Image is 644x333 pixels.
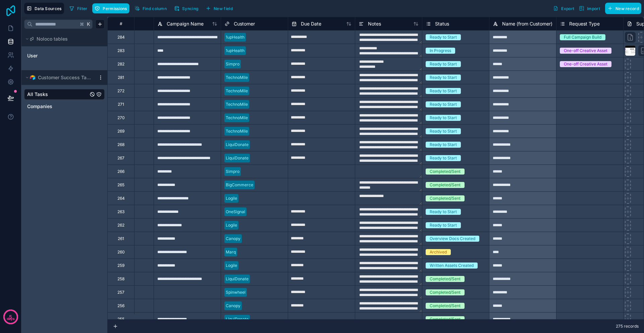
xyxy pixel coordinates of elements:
div: 258 [117,276,124,282]
div: LiquiDonate [226,155,249,161]
div: Ready to Start [430,115,457,121]
span: Syncing [182,6,198,11]
div: Ready to Start [430,101,457,107]
div: Archived [430,249,447,255]
div: 267 [117,155,124,161]
div: User [24,50,105,61]
div: Companies [24,101,105,112]
span: Campaign Name [167,20,204,27]
div: One-off Creative Asset [564,61,607,67]
p: days [7,316,15,322]
button: Filter [67,3,90,13]
button: Airtable LogoCustomer Success Tasks [24,73,95,82]
div: TechnoMile [226,75,248,81]
span: Find column [143,6,167,11]
span: Customer Success Tasks [38,74,92,81]
div: TechnoMile [226,115,248,121]
div: 284 [117,35,125,40]
div: 1upHealth [226,48,245,54]
div: All Tasks [24,89,105,100]
span: Companies [27,103,52,110]
span: Import [587,6,600,11]
span: K [86,22,91,27]
div: 259 [117,263,124,268]
div: Completed/Sent [430,276,461,282]
div: Simpro [226,169,239,175]
button: Permissions [92,3,129,13]
div: Logile [226,195,237,201]
button: Data Sources [24,3,64,14]
span: Due Date [301,20,321,27]
div: Ready to Start [430,75,457,81]
div: 271 [118,102,124,107]
div: 268 [117,142,124,147]
div: Completed/Sent [430,289,461,295]
button: Import [577,3,602,14]
div: 283 [117,48,124,53]
div: Completed/Sent [430,182,461,188]
div: Ready to Start [430,88,457,94]
span: New field [214,6,233,11]
a: New record [602,3,641,14]
div: 264 [117,196,125,201]
div: One-off Creative Asset [564,48,607,54]
div: Marq [226,249,236,255]
div: 282 [117,61,124,67]
div: Completed/Sent [430,303,461,309]
div: Completed/Sent [430,169,461,175]
button: Syncing [172,3,201,13]
div: 266 [117,169,124,174]
div: 260 [117,249,125,255]
button: Find column [132,3,169,13]
span: New record [615,6,639,11]
button: Noloco tables [24,34,101,44]
div: Logile [226,222,237,228]
a: Syncing [172,3,203,13]
span: 275 records [616,324,639,329]
a: All Tasks [27,91,88,98]
a: Permissions [92,3,132,13]
span: Noloco tables [37,36,68,42]
div: Overview Docs Created [430,236,475,242]
div: Ready to Start [430,155,457,161]
div: Written Assets Created [430,263,474,269]
div: 269 [117,129,124,134]
span: Data Sources [35,6,62,11]
div: 262 [117,223,124,228]
div: Ready to Start [430,142,457,148]
span: User [27,52,38,59]
div: Logile [226,263,237,269]
a: User [27,52,82,59]
span: Customer [234,20,255,27]
div: TechnoMile [226,128,248,134]
div: 265 [117,182,124,188]
div: OneSignal [226,209,245,215]
div: 255 [117,317,124,322]
span: Notes [368,20,381,27]
span: Status [435,20,449,27]
div: TechnoMile [226,101,248,107]
div: Ready to Start [430,61,457,67]
button: New field [203,3,235,13]
div: 261 [118,236,124,241]
div: LiquiDonate [226,142,249,148]
div: Ready to Start [430,34,457,40]
div: In Progress [430,48,451,54]
div: # [113,21,129,26]
div: Canopy [226,236,240,242]
img: Airtable Logo [30,75,35,80]
div: TechnoMile [226,88,248,94]
button: New record [605,3,641,14]
div: Ready to Start [430,222,457,228]
div: Full Campaign Build [564,34,601,40]
div: LiquiDonate [226,316,249,322]
div: Simpro [226,61,239,67]
div: Ready to Start [430,128,457,134]
div: 1upHealth [226,34,245,40]
span: Export [561,6,574,11]
div: 272 [117,88,124,94]
div: Completed/Sent [430,316,461,322]
div: Canopy [226,303,240,309]
div: Completed/Sent [430,195,461,201]
span: Permissions [103,6,127,11]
